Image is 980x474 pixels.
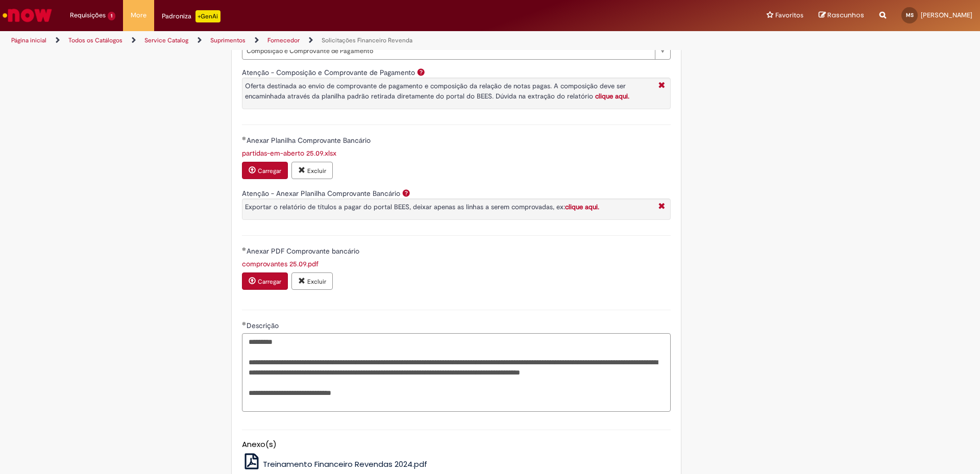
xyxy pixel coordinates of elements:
[242,272,288,290] button: Carregar anexo de Anexar PDF Comprovante bancário Required
[263,459,427,469] span: Treinamento Financeiro Revendas 2024.pdf
[656,81,668,91] i: Fechar More information Por question_atencao
[144,36,188,44] a: Service Catalog
[291,162,333,179] button: Excluir anexo partidas-em-aberto 25.09.xlsx
[11,36,46,44] a: Página inicial
[247,246,361,256] span: Anexar PDF Comprovante bancário
[108,12,115,20] span: 1
[242,321,247,326] span: Obrigatório Preenchido
[565,203,599,211] a: clique aqui.
[819,11,864,20] a: Rascunhos
[307,278,326,286] small: Excluir
[247,43,650,59] span: Composição e Comprovante de Pagamento
[656,202,668,212] i: Fechar More information Por question_atencao_comprovante_bancario
[827,10,864,20] span: Rascunhos
[210,36,246,44] a: Suprimentos
[162,10,220,22] div: Padroniza
[8,31,646,50] ul: Trilhas de página
[70,10,106,20] span: Requisições
[131,10,146,20] span: More
[242,162,288,179] button: Carregar anexo de Anexar Planilha Comprovante Bancário Required
[247,321,281,330] span: Descrição
[258,278,281,286] small: Carregar
[247,136,373,145] span: Anexar Planilha Comprovante Bancário
[921,11,972,19] span: [PERSON_NAME]
[242,333,671,412] textarea: Descrição
[68,36,122,44] a: Todos os Catálogos
[775,10,803,20] span: Favoritos
[242,136,247,140] span: Obrigatório Preenchido
[291,272,333,290] button: Excluir anexo comprovantes 25.09.pdf
[1,5,54,26] img: ServiceNow
[322,36,412,44] a: Solicitações Financeiro Revenda
[242,247,247,251] span: Obrigatório Preenchido
[595,92,629,101] a: clique aqui.
[415,68,427,76] span: Ajuda para Atenção - Composição e Comprovante de Pagamento
[242,148,336,158] a: Download de partidas-em-aberto 25.09.xlsx
[242,459,428,469] a: Treinamento Financeiro Revendas 2024.pdf
[195,10,220,22] p: +GenAi
[242,189,400,198] label: Atenção - Anexar Planilha Comprovante Bancário
[400,189,412,197] span: Ajuda para Atenção - Anexar Planilha Comprovante Bancário
[906,12,914,18] span: MS
[307,167,326,175] small: Excluir
[258,167,281,175] small: Carregar
[242,259,318,268] a: Download de comprovantes 25.09.pdf
[245,82,629,101] span: Oferta destinada ao envio de comprovante de pagamento e composição da relação de notas pagas. A c...
[242,68,415,77] label: Atenção - Composição e Comprovante de Pagamento
[245,203,599,211] span: Exportar o relatório de títulos a pagar do portal BEES, deixar apenas as linhas a serem comprovad...
[242,440,671,449] h5: Anexo(s)
[267,36,300,44] a: Fornecedor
